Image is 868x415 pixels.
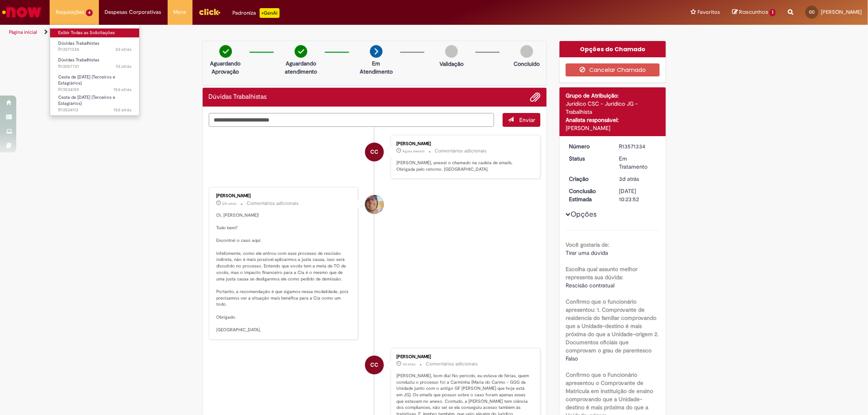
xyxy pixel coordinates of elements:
p: Concluído [514,60,540,68]
span: Enviar [519,116,535,124]
time: 15/09/2025 08:55:21 [114,87,131,93]
span: R13534113 [58,107,131,113]
span: Despesas Corporativas [105,8,162,16]
div: Caroline Alves Costa [365,143,384,161]
span: Rescisão contratual [566,282,614,289]
span: Agora mesmo [402,149,424,154]
p: Aguardando atendimento [281,59,321,76]
div: [PERSON_NAME] [216,193,352,198]
p: Validação [439,60,464,68]
div: Pedro Henrique De Oliveira Alves [365,195,384,214]
p: +GenAi [260,8,280,18]
button: Enviar [503,113,540,127]
p: Aguardando Aprovação [206,59,245,76]
img: ServiceNow [1,4,43,20]
div: Opções do Chamado [560,41,666,57]
img: check-circle-green.png [295,45,307,58]
dt: Número [563,142,613,150]
span: More [174,8,186,16]
p: Em Atendimento [356,59,396,76]
b: Escolha qual assunto melhor representa sua dúvida: [566,265,638,281]
div: [PERSON_NAME] [396,141,532,146]
span: 3d atrás [619,175,639,183]
img: check-circle-green.png [219,45,232,58]
time: 26/09/2025 15:51:51 [619,175,639,183]
a: Exibir Todas as Solicitações [50,28,140,37]
a: Aberto R13534159 : Cesta de Natal (Terceiros e Estagiários) [50,73,140,90]
img: click_logo_yellow_360x200.png [199,6,221,18]
dt: Criação [563,175,613,183]
span: 3d atrás [115,46,131,52]
span: Rascunhos [739,8,768,16]
p: [PERSON_NAME], anexei o chamado na cadeia de emails. Obrigada pelo retorno. [GEOGRAPHIC_DATA]. [396,160,532,172]
a: Página inicial [9,29,37,35]
dt: Conclusão Estimada [563,187,613,203]
div: Jurídico CSC - Jurídico JG - Trabalhista [566,100,660,116]
a: Rascunhos [732,9,776,16]
img: img-circle-grey.png [520,45,533,58]
small: Comentários adicionais [426,361,478,367]
div: R13571334 [619,142,657,150]
span: R13571334 [58,46,131,53]
time: 26/09/2025 15:51:53 [115,46,131,52]
a: Aberto R13557721 : Dúvidas Trabalhistas [50,56,140,71]
small: Comentários adicionais [247,200,299,207]
dt: Status [563,154,613,163]
span: R13534159 [58,87,131,93]
ul: Requisições [50,24,140,116]
div: Analista responsável: [566,116,660,124]
b: Confirmo que o funcionário apresentou: 1. Comprovante de residencia do familiar comprovando que a... [566,298,658,354]
h2: Dúvidas Trabalhistas Histórico de tíquete [209,93,267,101]
div: Grupo de Atribuição: [566,91,660,100]
small: Comentários adicionais [435,148,487,154]
span: 15d atrás [114,87,131,93]
div: Em Tratamento [619,154,657,171]
a: Aberto R13534113 : Cesta de Natal (Terceiros e Estagiários) [50,93,140,111]
div: [PERSON_NAME] [566,124,660,132]
ul: Trilhas de página [6,25,573,40]
span: Dúvidas Trabalhistas [58,57,99,63]
span: 1 [770,9,776,16]
button: Adicionar anexos [530,92,540,102]
span: 4 [86,9,93,16]
div: [PERSON_NAME] [396,354,532,359]
time: 15/09/2025 08:44:10 [114,107,131,113]
a: Aberto R13571334 : Dúvidas Trabalhistas [50,39,140,54]
button: Cancelar Chamado [566,63,660,76]
span: Requisições [56,8,84,16]
p: Oi, [PERSON_NAME]! Tudo bem? Encontrei o caso aqui. Infelizmente, como ele entrou com esse proces... [216,212,352,333]
b: Você gostaria de: [566,241,609,248]
time: 28/09/2025 18:04:50 [223,201,237,206]
span: CC [809,9,815,15]
span: [PERSON_NAME] [821,9,862,15]
span: R13557721 [58,63,131,70]
img: img-circle-grey.png [445,45,458,58]
span: 15d atrás [114,107,131,113]
textarea: Digite sua mensagem aqui... [209,113,494,127]
span: Falso [566,355,578,362]
span: 3d atrás [402,362,415,367]
span: 21h atrás [223,201,237,206]
span: Dúvidas Trabalhistas [58,40,99,46]
span: Cesta de [DATE] (Terceiros e Estagiários) [58,74,115,87]
div: Caroline Alves Costa [365,356,384,374]
span: CC [370,355,378,375]
span: Favoritos [697,8,720,16]
time: 29/09/2025 15:31:57 [402,149,424,154]
time: 23/09/2025 09:26:59 [116,63,131,70]
img: arrow-next.png [370,45,383,58]
div: Padroniza [233,8,280,18]
span: 7d atrás [116,63,131,70]
span: CC [370,142,378,162]
div: [DATE] 10:23:52 [619,187,657,203]
div: 26/09/2025 15:51:51 [619,175,657,183]
span: Cesta de [DATE] (Terceiros e Estagiários) [58,94,115,107]
span: Tirar uma dúvida [566,249,608,256]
